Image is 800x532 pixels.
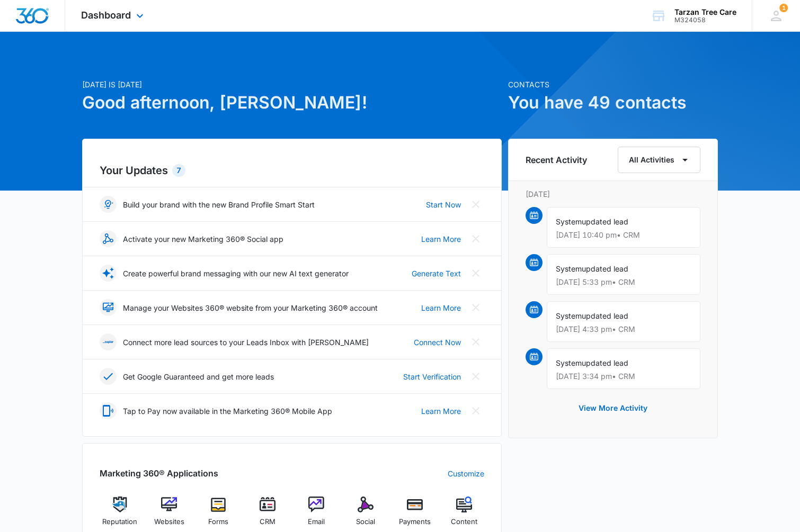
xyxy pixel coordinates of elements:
[208,517,228,527] span: Forms
[421,233,461,245] a: Learn More
[556,358,582,367] span: System
[674,8,736,16] div: account name
[582,217,628,226] span: updated lead
[154,517,184,527] span: Websites
[582,358,628,367] span: updated lead
[467,299,484,316] button: Close
[412,268,461,279] a: Generate Text
[308,517,325,527] span: Email
[467,196,484,213] button: Close
[403,371,461,382] a: Start Verification
[556,217,582,226] span: System
[123,233,283,245] p: Activate your new Marketing 360® Social app
[356,517,375,527] span: Social
[556,373,691,380] p: [DATE] 3:34 pm • CRM
[172,164,185,177] div: 7
[467,402,484,419] button: Close
[421,405,461,417] a: Learn More
[508,90,718,115] h1: You have 49 contacts
[100,467,218,480] h2: Marketing 360® Applications
[426,199,461,210] a: Start Now
[556,311,582,320] span: System
[123,199,315,210] p: Build your brand with the new Brand Profile Smart Start
[102,517,137,527] span: Reputation
[779,4,788,12] span: 1
[123,371,274,382] p: Get Google Guaranteed and get more leads
[526,188,700,200] p: [DATE]
[556,326,691,333] p: [DATE] 4:33 pm • CRM
[618,147,700,173] button: All Activities
[467,368,484,385] button: Close
[467,333,484,350] button: Close
[568,395,658,421] button: View More Activity
[674,16,736,24] div: account id
[526,154,587,166] h6: Recent Activity
[582,264,628,273] span: updated lead
[779,4,788,12] div: notifications count
[81,10,131,21] span: Dashboard
[260,517,275,527] span: CRM
[82,79,502,90] p: [DATE] is [DATE]
[123,405,332,417] p: Tap to Pay now available in the Marketing 360® Mobile App
[82,90,502,115] h1: Good afternoon, [PERSON_NAME]!
[123,337,369,348] p: Connect more lead sources to your Leads Inbox with [PERSON_NAME]
[556,231,691,239] p: [DATE] 10:40 pm • CRM
[556,278,691,286] p: [DATE] 5:33 pm • CRM
[467,230,484,247] button: Close
[100,163,484,178] h2: Your Updates
[582,311,628,320] span: updated lead
[508,79,718,90] p: Contacts
[123,302,378,313] p: Manage your Websites 360® website from your Marketing 360® account
[448,468,484,479] a: Customize
[421,302,461,313] a: Learn More
[556,264,582,273] span: System
[399,517,431,527] span: Payments
[123,268,349,279] p: Create powerful brand messaging with our new AI text generator
[414,337,461,348] a: Connect Now
[451,517,477,527] span: Content
[467,265,484,282] button: Close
